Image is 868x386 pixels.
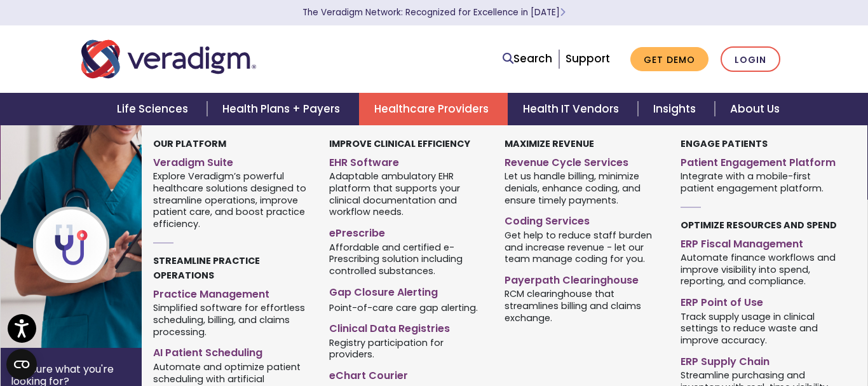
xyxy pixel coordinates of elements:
img: Veradigm logo [81,38,256,80]
a: Clinical Data Registries [329,317,486,336]
img: Healthcare Provider [1,125,205,348]
a: Get Demo [630,47,709,72]
strong: Improve Clinical Efficiency [329,137,470,150]
a: Insights [638,93,715,125]
a: EHR Software [329,151,486,170]
a: ERP Fiscal Management [681,233,837,251]
strong: Maximize Revenue [505,137,594,150]
a: AI Patient Scheduling [153,341,310,360]
a: Veradigm Suite [153,151,310,170]
a: Gap Closure Alerting [329,281,486,300]
a: ERP Point of Use [681,291,837,310]
span: Learn More [560,6,566,18]
a: Coding Services [505,210,661,228]
a: Payerpath Clearinghouse [505,269,661,287]
span: Point-of-care care gap alerting. [329,301,478,314]
span: Automate finance workflows and improve visibility into spend, reporting, and compliance. [681,251,837,287]
a: The Veradigm Network: Recognized for Excellence in [DATE]Learn More [302,6,566,18]
span: Registry participation for providers. [329,336,486,361]
a: ePrescribe [329,222,486,240]
span: Adaptable ambulatory EHR platform that supports your clinical documentation and workflow needs. [329,170,486,218]
span: Affordable and certified e-Prescribing solution including controlled substances. [329,240,486,277]
a: Login [721,46,780,72]
span: Let us handle billing, minimize denials, enhance coding, and ensure timely payments. [505,170,661,207]
a: Patient Engagement Platform [681,151,837,170]
a: eChart Courier [329,364,486,383]
span: Explore Veradigm’s powerful healthcare solutions designed to streamline operations, improve patie... [153,170,310,230]
span: Integrate with a mobile-first patient engagement platform. [681,170,837,195]
strong: Optimize Resources and Spend [681,219,837,231]
a: Life Sciences [102,93,207,125]
a: Search [503,50,552,67]
span: RCM clearinghouse that streamlines billing and claims exchange. [505,287,661,324]
button: Open CMP widget [6,349,37,380]
iframe: Drift Chat Widget [624,294,853,371]
a: Health Plans + Payers [207,93,359,125]
a: Revenue Cycle Services [505,151,661,170]
strong: Our Platform [153,137,226,150]
strong: Engage Patients [681,137,768,150]
strong: Streamline Practice Operations [153,254,260,282]
a: Support [566,51,610,66]
span: Simplified software for effortless scheduling, billing, and claims processing. [153,301,310,338]
a: Health IT Vendors [508,93,638,125]
a: About Us [715,93,795,125]
span: Get help to reduce staff burden and increase revenue - let our team manage coding for you. [505,228,661,265]
a: Practice Management [153,283,310,301]
a: Healthcare Providers [359,93,508,125]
